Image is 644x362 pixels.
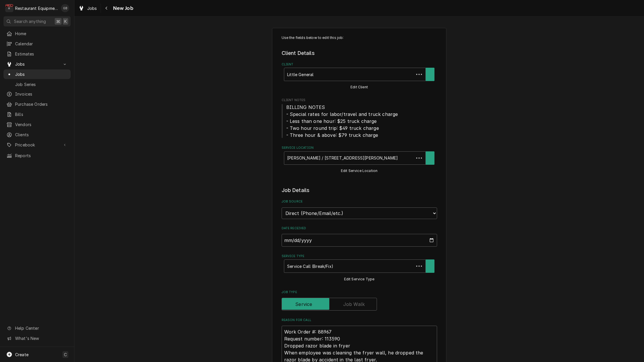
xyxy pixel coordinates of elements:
[5,4,13,12] div: R
[15,132,68,138] span: Clients
[15,71,68,77] span: Jobs
[15,121,68,128] span: Vendors
[15,81,68,87] span: Job Series
[15,101,68,107] span: Purchase Orders
[102,3,111,13] button: Navigate back
[87,5,97,11] span: Jobs
[15,91,68,97] span: Invoices
[426,259,434,273] button: Create New Service
[282,254,437,259] label: Service Type
[282,146,437,174] div: Service Location
[282,290,437,311] div: Job Type
[426,151,434,165] button: Create New Location
[15,61,59,67] span: Jobs
[282,199,437,219] div: Job Source
[3,89,71,99] a: Invoices
[15,41,68,47] span: Calendar
[15,325,67,331] span: Help Center
[5,4,13,12] div: Restaurant Equipment Diagnostics's Avatar
[61,4,69,12] div: GB
[3,80,71,89] a: Job Series
[15,51,68,57] span: Estimates
[350,84,369,91] button: Edit Client
[286,104,398,138] span: BILLING NOTES - Special rates for labor/travel and truck charge - Less than one hour: $25 truck c...
[282,187,437,194] legend: Job Details
[282,98,437,138] div: Client Notes
[3,151,71,160] a: Reports
[111,4,133,12] span: New Job
[282,318,437,322] label: Reason For Call
[282,49,437,57] legend: Client Details
[61,4,69,12] div: Gary Beaver's Avatar
[3,59,71,69] a: Go to Jobs
[15,111,68,117] span: Bills
[282,226,437,247] div: Date Received
[3,120,71,129] a: Vendors
[3,99,71,109] a: Purchase Orders
[282,226,437,231] label: Date Received
[282,254,437,283] div: Service Type
[15,153,68,159] span: Reports
[15,142,59,148] span: Pricebook
[426,68,434,81] button: Create New Client
[15,31,68,37] span: Home
[3,334,71,343] a: Go to What's New
[15,352,28,357] span: Create
[3,29,71,38] a: Home
[343,276,375,283] button: Edit Service Type
[282,199,437,204] label: Job Source
[282,234,437,247] input: yyyy-mm-dd
[282,62,437,67] label: Client
[64,352,67,358] span: C
[3,140,71,150] a: Go to Pricebook
[15,335,67,341] span: What's New
[340,167,379,175] button: Edit Service Location
[282,104,437,139] span: Client Notes
[3,69,71,79] a: Jobs
[282,35,437,40] p: Use the fields below to edit this job:
[76,3,99,13] a: Jobs
[3,16,71,26] button: Search anything⌘K
[14,18,46,24] span: Search anything
[282,290,437,295] label: Job Type
[3,39,71,49] a: Calendar
[282,146,437,150] label: Service Location
[3,323,71,333] a: Go to Help Center
[64,18,67,24] span: K
[3,49,71,59] a: Estimates
[56,18,60,24] span: ⌘
[3,110,71,119] a: Bills
[3,130,71,139] a: Clients
[282,98,437,103] span: Client Notes
[15,5,58,11] div: Restaurant Equipment Diagnostics
[282,62,437,91] div: Client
